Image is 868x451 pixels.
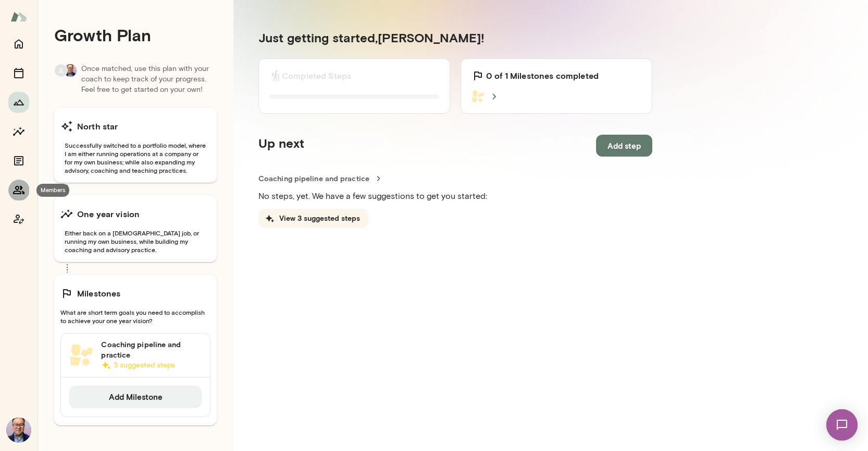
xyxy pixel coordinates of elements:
button: Growth Plan [8,92,29,113]
h6: Completed Steps [282,69,351,82]
h4: Growth Plan [54,25,217,45]
h6: 0 of 1 Milestones completed [486,69,599,82]
p: Once matched, use this plan with your coach to keep track of your progress. Feel free to get star... [81,64,217,95]
h6: North star [77,120,118,133]
button: View 3 suggested steps [258,209,368,228]
button: Home [8,33,29,54]
span: Either back on a [DEMOGRAPHIC_DATA] job, or running my own business, while building my coaching a... [60,229,210,254]
span: What are short term goals you need to accomplish to achieve your one year vision? [60,308,210,325]
button: Insights [8,121,29,142]
h6: Milestones [77,287,121,300]
h5: Just getting started, [PERSON_NAME] ! [258,29,652,46]
img: Valentin Wu [64,64,77,77]
p: No steps, yet. We have a few suggestions to get you started: [258,190,652,203]
button: North starSuccessfully switched to a portfolio model, where I am either running operations at a c... [54,108,217,183]
h6: One year vision [77,208,140,220]
img: Mento [10,7,27,27]
h5: Up next [258,135,304,157]
span: Successfully switched to a portfolio model, where I am either running operations at a company or ... [60,141,210,174]
button: Sessions [8,63,29,84]
button: Documents [8,150,29,171]
button: One year visionEither back on a [DEMOGRAPHIC_DATA] job, or running my own business, while buildin... [54,195,217,262]
h6: Coaching pipeline and practice [101,339,202,360]
img: Valentin Wu [6,418,31,443]
a: Coaching pipeline and practice3 suggested steps [61,334,210,377]
div: Members [36,184,69,197]
button: Add Milestone [69,386,202,408]
a: Coaching pipeline and practice [258,173,652,184]
button: Add step [596,135,652,157]
div: Coaching pipeline and practice3 suggested stepsAdd Milestone [60,333,210,417]
button: Members [8,180,29,200]
button: Coach app [8,209,29,230]
p: 3 suggested steps [101,360,202,371]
